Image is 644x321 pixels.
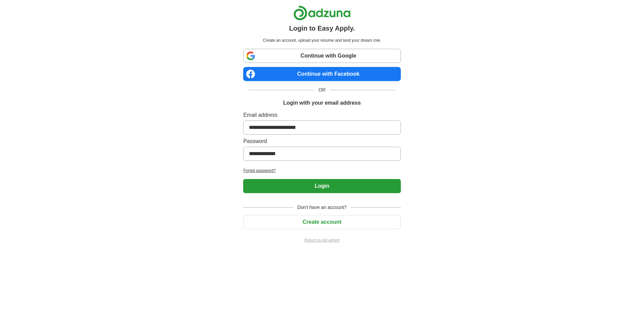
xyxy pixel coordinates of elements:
button: Create account [243,215,400,229]
label: Email address [243,111,400,119]
a: Continue with Google [243,49,400,63]
a: Continue with Facebook [243,67,400,81]
label: Password [243,137,400,145]
span: OR [315,86,330,94]
button: Login [243,179,400,193]
img: Adzuna logo [293,5,351,21]
h1: Login to Easy Apply. [289,23,355,33]
p: Create an account, upload your resume and land your dream role. [245,37,399,43]
a: Forgot password? [243,168,400,174]
h1: Login with your email address [283,99,361,107]
span: Don't have an account? [293,204,351,211]
a: Create account [243,219,400,225]
a: Return to job advert [243,237,400,243]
